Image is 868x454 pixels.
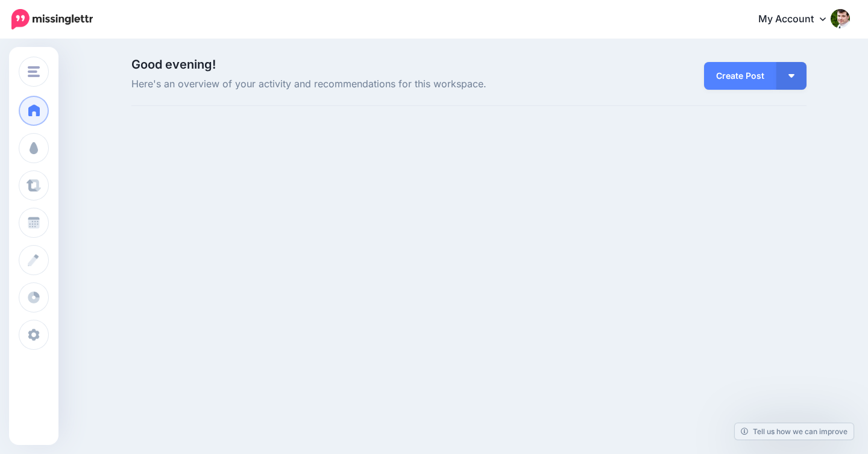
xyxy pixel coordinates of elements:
a: My Account [746,5,850,34]
img: Missinglettr [11,9,93,30]
span: Here's an overview of your activity and recommendations for this workspace. [131,76,576,92]
a: Tell us how we can improve [735,423,854,440]
a: Create Post [704,62,776,90]
img: menu.png [28,66,40,77]
span: Good evening! [131,57,216,72]
img: arrow-down-white.png [788,74,794,78]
